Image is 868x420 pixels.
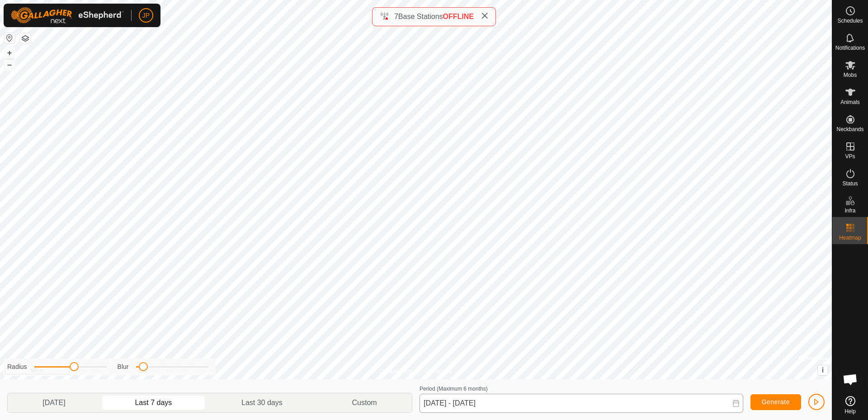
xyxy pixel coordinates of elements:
label: Blur [118,362,129,372]
a: Contact Us [425,368,452,376]
span: Base Stations [398,13,443,20]
span: Animals [840,99,860,105]
span: Help [844,409,856,414]
span: VPs [845,154,855,159]
span: Heatmap [839,235,861,241]
span: Notifications [835,45,865,51]
button: + [4,47,15,58]
button: Reset Map [4,33,15,43]
span: Infra [844,208,855,213]
span: 7 [394,13,398,20]
span: Last 30 days [241,397,283,408]
span: Status [842,181,858,186]
span: [DATE] [42,397,65,408]
span: Neckbands [836,127,863,132]
span: Mobs [844,72,857,78]
span: i [822,366,824,374]
span: JP [142,11,150,20]
button: – [4,59,15,70]
button: Map Layers [20,33,31,44]
label: Radius [7,362,27,372]
span: Custom [352,397,377,408]
label: Period (Maximum 6 months) [420,386,488,392]
img: Gallagher Logo [11,7,124,24]
span: Generate [762,398,790,406]
a: Privacy Policy [380,368,414,376]
span: OFFLINE [443,13,474,20]
button: i [818,365,828,375]
div: Open chat [837,366,864,393]
span: Schedules [837,18,863,24]
span: Last 7 days [135,397,172,408]
a: Help [832,392,868,418]
button: Generate [750,394,801,410]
